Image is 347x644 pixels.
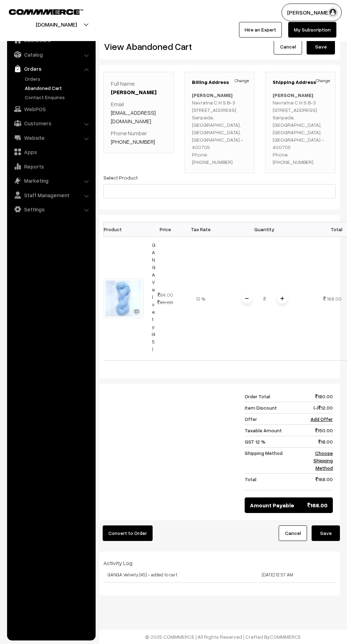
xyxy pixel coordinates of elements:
[23,84,93,92] a: Abandoned Cart
[9,160,93,173] a: Reports
[313,450,333,471] a: Choose Shipping Method
[192,91,248,166] p: Navratna C.H.S B-3 [STREET_ADDRESS] Sanpada,[GEOGRAPHIC_DATA], [GEOGRAPHIC_DATA], [GEOGRAPHIC_DAT...
[9,131,93,144] a: Website
[104,41,214,52] h2: View Abandoned Cart
[99,629,347,644] footer: © 2025 COMMMERCE | All Rights Reserved | Crafted By
[9,7,71,16] a: COMMMERCE
[9,48,93,61] a: Catalog
[270,634,301,640] a: COMMMERCE
[245,447,305,473] td: Shipping Method
[103,559,336,567] div: Activity Log
[9,62,93,75] a: Orders
[280,297,284,300] img: plusI
[104,222,148,236] th: Product
[311,222,346,236] th: Total
[245,297,249,300] img: minus
[111,129,166,146] p: Phone Number
[111,138,155,145] a: [PHONE_NUMBER]
[245,436,305,447] td: GST 12 %
[9,9,83,15] img: COMMMERCE
[305,424,333,436] td: 150.00
[305,402,333,413] td: (-) 12.00
[328,7,338,18] img: user
[273,92,313,98] b: [PERSON_NAME]
[104,279,143,318] img: 1000052067.webp
[245,473,305,490] td: Total
[245,391,305,402] td: Order Total
[11,16,102,33] button: [DOMAIN_NAME]
[274,39,302,55] a: Cancel
[245,413,305,424] td: Offer
[218,222,311,236] th: Quantity
[9,117,93,130] a: Customers
[316,78,330,84] a: Change
[307,501,328,509] span: 168.00
[157,299,173,305] strike: 90.00
[192,92,233,98] b: [PERSON_NAME]
[183,222,218,236] th: Tax Rate
[192,79,248,85] h3: Billing Address
[305,436,333,447] td: 18.00
[111,100,166,125] p: Email
[103,525,153,541] button: Convert to Order
[9,103,93,115] a: WebPOS
[103,174,138,181] label: Select Product
[250,501,294,509] span: Amount Payable
[103,567,220,583] td: GANGA Velvety [45] - added to cart
[9,174,93,187] a: Marketing
[111,109,156,125] a: [EMAIL_ADDRESS][DOMAIN_NAME]
[305,391,333,402] td: 180.00
[220,567,336,583] td: [DATE] 12:57 AM
[311,416,333,422] a: Add Offer
[9,203,93,216] a: Settings
[111,89,157,96] a: [PERSON_NAME]
[312,525,340,541] button: Save
[196,296,205,302] span: 12 %
[235,78,249,84] a: Change
[245,402,305,413] td: Item Discount
[148,236,183,360] td: 84.00
[239,22,282,38] a: Hire an Expert
[307,39,335,55] button: Save
[152,242,155,352] a: GANGA Velvety (45)
[305,473,333,490] td: 168.00
[273,79,328,85] h3: Shipping Address
[9,146,93,158] a: Apps
[279,525,307,541] a: Cancel
[281,4,342,21] button: [PERSON_NAME]…
[273,91,328,166] p: Navratna C.H.S B-3 [STREET_ADDRESS] Sanpada,[GEOGRAPHIC_DATA], [GEOGRAPHIC_DATA], [GEOGRAPHIC_DAT...
[111,79,166,96] p: Full Name
[327,296,342,302] span: 168.00
[9,189,93,201] a: Staff Management
[23,75,93,82] a: Orders
[288,22,336,38] a: My Subscription
[148,222,183,236] th: Price
[23,93,93,101] a: Contact Enquires
[245,424,305,436] td: Taxable Amount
